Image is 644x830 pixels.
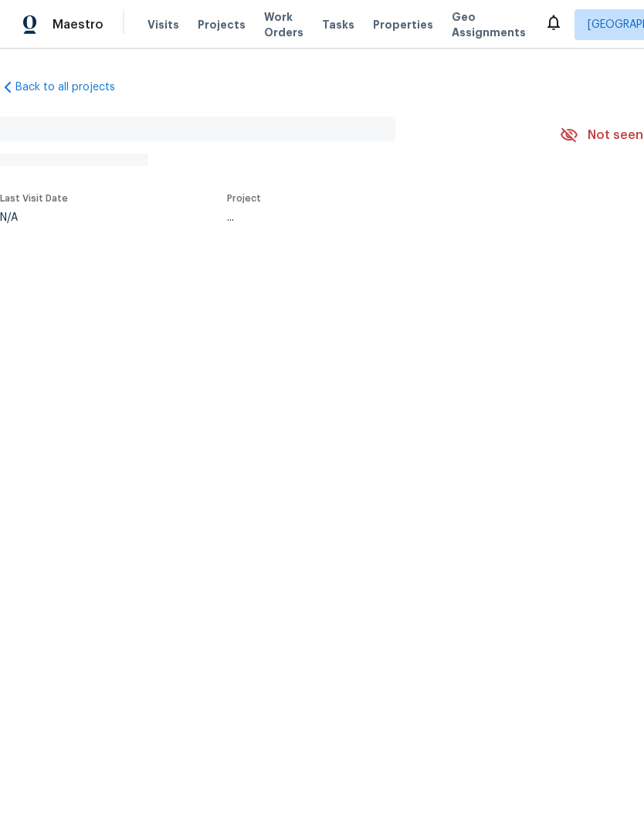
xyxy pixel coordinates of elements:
[322,19,354,30] span: Tasks
[147,17,179,32] span: Visits
[264,9,303,40] span: Work Orders
[373,17,433,32] span: Properties
[227,194,261,203] span: Project
[198,17,246,32] span: Projects
[53,17,103,32] span: Maestro
[227,212,524,223] div: ...
[452,9,526,40] span: Geo Assignments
